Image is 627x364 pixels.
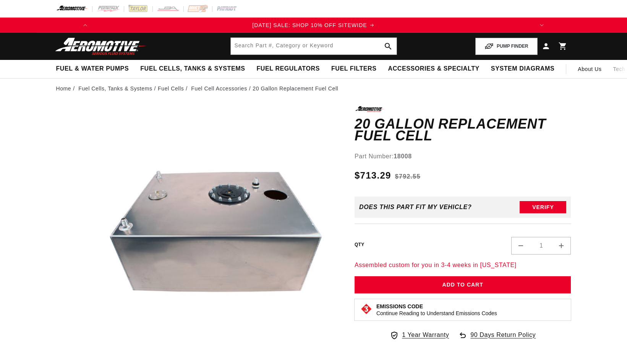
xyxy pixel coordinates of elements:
a: 1 Year Warranty [390,330,449,340]
summary: Fuel Regulators [251,60,325,78]
span: Accessories & Specialty [388,65,480,73]
p: Continue Reading to Understand Emissions Codes [376,310,497,317]
nav: breadcrumbs [56,84,571,93]
span: $713.29 [355,169,391,182]
button: Add to Cart [355,276,571,293]
li: 20 Gallon Replacement Fuel Cell [253,84,338,93]
slideshow-component: Translation missing: en.sections.announcements.announcement_bar [37,18,590,33]
span: System Diagrams [491,65,554,73]
a: Fuel Cell Accessories [191,84,247,93]
s: $792.55 [395,172,421,181]
a: About Us [572,60,607,78]
button: Translation missing: en.sections.announcements.previous_announcement [78,18,93,33]
summary: Fuel Filters [326,60,382,78]
button: Verify [520,201,566,213]
span: About Us [578,66,601,72]
summary: Accessories & Specialty [382,60,485,78]
button: search button [380,38,397,55]
button: Emissions CodeContinue Reading to Understand Emissions Codes [376,303,497,317]
span: 90 Days Return Policy [470,330,536,348]
li: Fuel Cells, Tanks & Systems [78,84,158,93]
img: Aeromotive [53,37,149,55]
span: Fuel Filters [331,65,377,73]
a: Home [56,84,71,93]
h1: 20 Gallon Replacement Fuel Cell [355,118,571,142]
img: Emissions code [360,303,373,315]
a: 90 Days Return Policy [458,330,536,348]
li: Fuel Cells [158,84,190,93]
a: [DATE] SALE: SHOP 10% OFF SITEWIDE [93,21,534,29]
div: Part Number: [355,151,571,161]
div: 1 of 3 [93,21,534,29]
summary: System Diagrams [485,60,560,78]
span: [DATE] SALE: SHOP 10% OFF SITEWIDE [252,22,367,28]
div: Does This part fit My vehicle? [359,204,472,211]
summary: Fuel Cells, Tanks & Systems [134,60,251,78]
summary: Fuel & Water Pumps [50,60,135,78]
input: Search by Part Number, Category or Keyword [231,38,397,55]
span: 1 Year Warranty [402,330,449,340]
button: PUMP FINDER [475,38,537,55]
strong: Emissions Code [376,303,423,309]
span: Fuel Cells, Tanks & Systems [140,65,245,73]
span: Fuel Regulators [256,65,319,73]
span: Fuel & Water Pumps [56,65,129,73]
p: Assembled custom for you in 3-4 weeks in [US_STATE] [355,260,571,270]
button: Translation missing: en.sections.announcements.next_announcement [534,18,549,33]
div: Announcement [93,21,534,29]
strong: 18008 [394,153,412,159]
label: QTY [355,242,365,248]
